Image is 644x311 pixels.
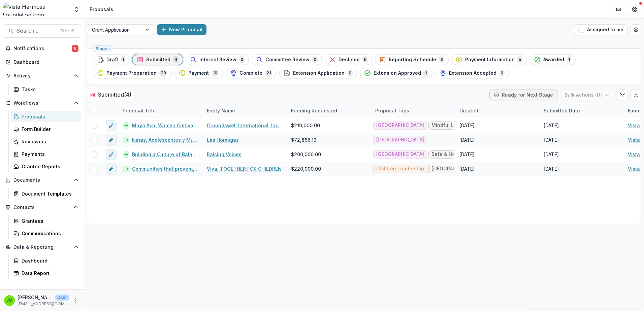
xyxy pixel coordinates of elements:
span: 1 [121,56,125,63]
span: Extension Accepted [449,70,496,76]
button: Declined6 [325,54,372,65]
button: Search... [3,24,81,38]
button: Export table data [631,90,641,100]
div: Grantees [22,217,76,224]
span: Draft [106,57,118,63]
button: Open Workflows [3,98,81,108]
div: Proposals [90,6,113,13]
div: Created [455,103,540,118]
div: [DATE] [544,151,559,158]
button: Payment Information5 [451,54,527,65]
a: Payments [11,148,81,160]
div: [DATE] [459,136,475,143]
button: Open Data & Reporting [3,242,81,252]
div: Funding Requested [287,107,341,114]
button: Committee Review0 [252,54,322,65]
button: Open Activity [3,70,81,81]
a: Proposals [11,111,81,122]
span: Workflows [13,100,70,106]
button: edit [106,135,117,145]
span: Contacts [13,205,70,210]
a: Dashboard [11,255,81,266]
span: Notifications [13,46,72,51]
div: Entity Name [203,103,287,118]
span: Search... [17,28,56,34]
div: Submitted Date [540,103,624,118]
p: [PERSON_NAME] [18,294,53,301]
a: Reviewers [11,136,81,147]
span: Payment [188,70,209,76]
button: Bulk Actions (0) [560,90,614,100]
span: 39 [159,69,167,77]
div: Proposal Title [119,107,160,114]
div: Form Builder [22,126,76,133]
a: Tasks [11,84,81,95]
div: Proposal Tags [371,107,413,114]
span: Complete [239,70,262,76]
span: 0 [347,69,353,77]
button: Extension Accepted0 [435,68,509,78]
div: Form [624,107,643,114]
span: 21 [265,69,272,77]
img: Vista Hermosa Foundation logo [3,3,69,16]
div: [DATE] [544,122,559,129]
span: Payment Information [465,57,515,63]
div: Payments [22,150,76,158]
button: Reporting Schedule3 [375,54,449,65]
nav: breadcrumb [87,4,116,14]
a: Maya Achí Women Cultivating Food Sovereignty in [GEOGRAPHIC_DATA] [132,122,199,129]
div: Created [455,107,482,114]
button: New Proposal [157,24,206,35]
button: Get Help [628,3,641,16]
button: Open entity switcher [72,3,81,16]
div: Funding Requested [287,103,371,118]
span: 5 [517,56,522,63]
div: Proposal Title [119,103,203,118]
span: 10 [212,69,219,77]
div: Document Templates [22,190,76,197]
a: Form Builder [11,124,81,135]
button: Notifications6 [3,43,81,54]
button: Open table manager [631,24,641,35]
span: Payment Preparation [106,70,157,76]
button: Ready for Next Stage [489,90,557,100]
span: Extension Application [293,70,345,76]
button: Extension Application0 [279,68,357,78]
span: 6 [72,45,78,52]
span: 0 [499,69,505,77]
span: Stages [96,46,110,51]
span: Awarded [543,57,564,63]
button: Internal Review0 [186,54,249,65]
button: Open Contacts [3,202,81,213]
a: Grantee Reports [11,161,81,172]
span: Data & Reporting [13,244,70,250]
button: Open Documents [3,175,81,185]
div: [DATE] [459,165,475,172]
div: Proposal Tags [371,103,455,118]
button: Complete21 [226,68,277,78]
div: Entity Name [203,107,239,114]
div: Grantee Reports [22,163,76,170]
span: 3 [439,56,444,63]
a: Building a Culture of Balanced Power: [PERSON_NAME]! Together in [GEOGRAPHIC_DATA] and [GEOGRAPHI... [132,151,199,158]
span: Submitted [146,57,170,63]
a: Communications [11,228,81,239]
span: 1 [567,56,571,63]
div: [DATE] [544,165,559,172]
div: Dashboard [13,59,76,66]
a: Raising Voices [207,151,241,158]
a: Grantees [11,215,81,227]
span: $220,000.00 [291,165,321,172]
span: 6 [362,56,368,63]
div: Jerry Martinez [6,298,12,303]
h2: Submitted ( 4 ) [87,90,134,100]
span: Extension Approved [374,70,421,76]
a: Niñas, Adolescentes y Mujeres caminando por Territorios indígenas Lencas Libres de Violencia. [132,136,199,143]
button: Submitted4 [132,54,183,65]
button: Payment Preparation39 [93,68,172,78]
a: Las Hormigas [207,136,239,143]
div: [DATE] [544,136,559,143]
a: Document Templates [11,188,81,199]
